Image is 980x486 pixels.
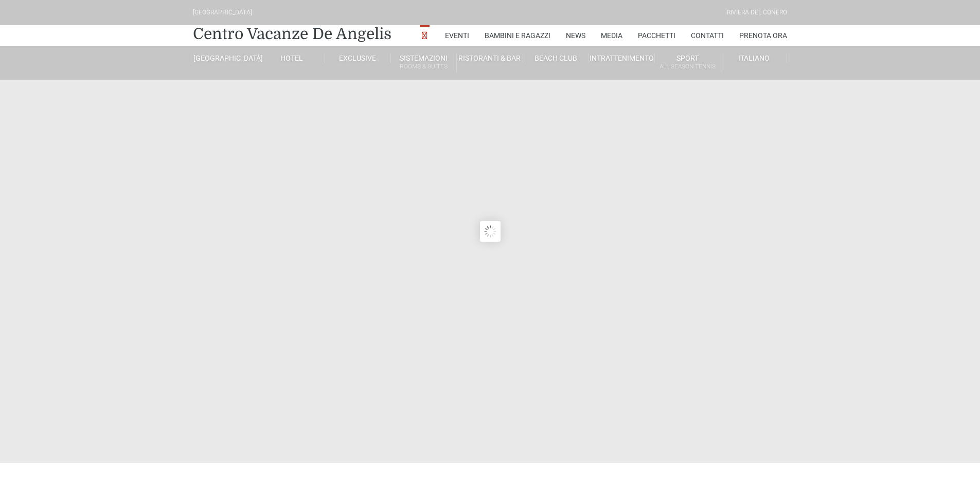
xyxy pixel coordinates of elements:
[523,53,589,63] a: Beach Club
[259,53,325,63] a: Hotel
[727,8,787,17] div: Riviera Del Conero
[485,25,550,46] a: Bambini e Ragazzi
[193,53,259,63] a: [GEOGRAPHIC_DATA]
[739,25,787,46] a: Prenota Ora
[691,25,724,46] a: Contatti
[601,25,622,46] a: Media
[391,53,457,73] a: SistemazioniRooms & Suites
[445,25,469,46] a: Eventi
[638,25,675,46] a: Pacchetti
[193,8,252,17] div: [GEOGRAPHIC_DATA]
[721,53,787,63] a: Italiano
[589,53,655,63] a: Intrattenimento
[655,53,721,73] a: SportAll Season Tennis
[655,62,720,71] small: All Season Tennis
[325,53,391,63] a: Exclusive
[391,62,456,71] small: Rooms & Suites
[738,54,770,62] span: Italiano
[566,25,585,46] a: News
[457,53,523,63] a: Ristoranti & Bar
[193,24,391,44] a: Centro Vacanze De Angelis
